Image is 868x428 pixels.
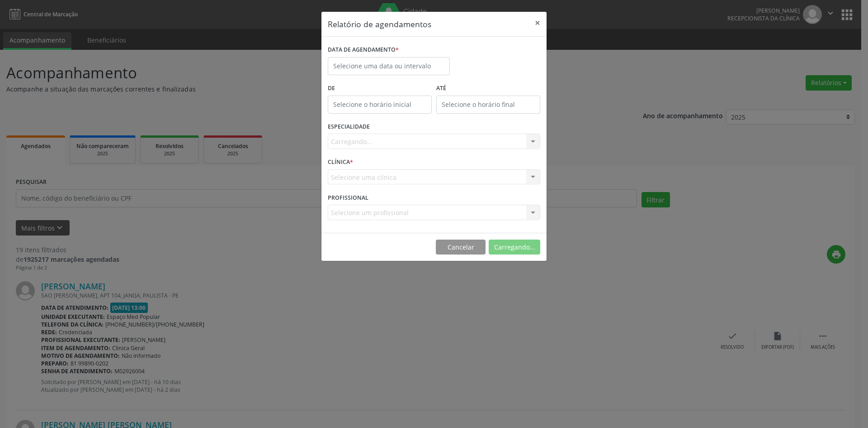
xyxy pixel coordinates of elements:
[328,191,368,205] label: PROFISSIONAL
[328,96,432,114] input: Selecione o horário inicial
[489,240,540,255] button: Carregando...
[436,82,540,96] label: ATÉ
[436,240,486,255] button: Cancelar
[436,96,540,114] input: Selecione o horário final
[328,43,399,57] label: DATA DE AGENDAMENTO
[528,12,547,34] button: Close
[328,82,432,96] label: De
[328,120,370,134] label: ESPECIALIDADE
[328,155,353,169] label: CLÍNICA
[328,57,450,75] input: Selecione uma data ou intervalo
[328,18,431,30] h5: Relatório de agendamentos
